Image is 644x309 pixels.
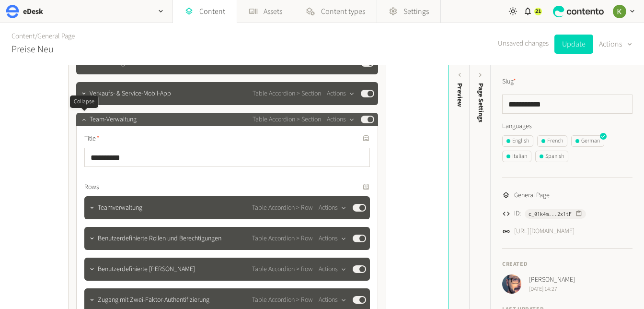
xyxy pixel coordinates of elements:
div: German [575,137,600,145]
span: Benutzerdefinierte Rollen und Berechtigungen [98,234,221,244]
button: Actions [319,294,347,306]
button: Actions [599,35,632,54]
img: Keelin Terry [613,5,626,18]
span: Verkaufs- & Service-Mobil-App [90,89,171,99]
button: Actions [327,88,355,99]
h2: eDesk [23,6,43,17]
button: English [502,135,533,147]
span: Unsaved changes [498,38,549,49]
h4: Created [502,260,632,269]
span: Table Accordion > Section [253,115,321,125]
button: Actions [319,263,347,275]
div: Spanish [540,152,564,161]
button: Actions [319,233,347,244]
button: Actions [327,114,355,125]
button: German [571,135,604,147]
span: c_01k4m...2x1tF [529,210,572,218]
span: Page Settings [476,83,486,122]
span: General Page [514,190,550,201]
button: Italian [502,151,531,162]
div: English [506,137,529,145]
span: Zugang mit Zwei-Faktor-Authentifizierung [98,295,209,305]
button: Spanish [535,151,568,162]
span: Table Accordion > Row [252,264,313,274]
button: Actions [319,202,347,214]
span: / [35,31,37,41]
span: Table Accordion > Row [252,234,313,244]
span: Title [84,134,100,144]
span: Table Accordion > Row [252,203,313,213]
div: French [541,137,563,145]
span: Content types [321,6,365,17]
label: Languages [502,121,632,131]
button: French [537,135,567,147]
button: Update [554,35,593,54]
img: eDesk [6,5,19,18]
span: [PERSON_NAME] [529,275,575,285]
div: Italian [506,152,527,161]
span: 21 [535,7,541,16]
span: Settings [403,6,429,17]
span: Table Accordion > Section [253,89,321,99]
div: Collapse [70,95,98,108]
label: Slug [502,77,516,87]
span: Teamverwaltung [98,203,142,213]
span: Rows [84,182,99,192]
span: ID: [514,209,521,219]
a: [URL][DOMAIN_NAME] [514,226,575,237]
span: Team-Verwaltung [90,115,137,125]
span: Benutzerdefinierte Felder [98,264,195,274]
img: Josh Angell [502,274,521,294]
a: General Page [37,31,75,41]
span: [DATE] 14:27 [529,285,575,294]
button: c_01k4m...2x1tF [525,209,586,219]
span: Table Accordion > Row [252,295,313,305]
h2: Preise Neu [11,42,54,57]
div: Preview [455,83,465,107]
a: Content [11,31,35,41]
